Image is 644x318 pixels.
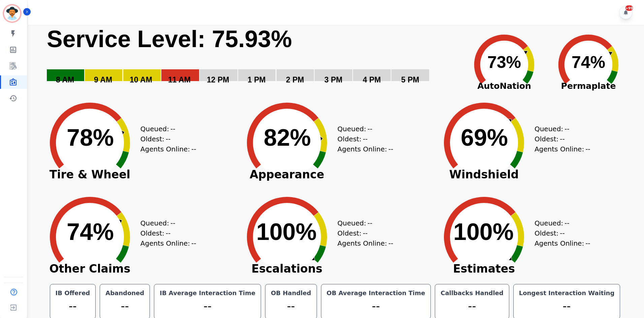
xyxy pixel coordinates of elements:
div: Oldest: [140,134,191,144]
text: 82% [264,125,311,151]
div: -- [54,298,92,315]
span: -- [166,228,170,238]
div: Abandoned [104,288,146,298]
div: Queued: [337,218,388,228]
div: Oldest: [337,228,388,238]
div: IB Offered [54,288,92,298]
text: 78% [67,125,114,151]
span: -- [585,238,590,248]
div: Queued: [140,124,191,134]
div: Oldest: [140,228,191,238]
text: 11 AM [168,75,191,84]
span: -- [166,134,170,144]
span: -- [585,144,590,154]
span: -- [170,218,175,228]
div: Oldest: [337,134,388,144]
span: Appearance [236,171,337,178]
div: Agents Online: [535,238,592,248]
div: Agents Online: [535,144,592,154]
text: Service Level: 75.93% [47,26,292,52]
text: 4 PM [363,75,381,84]
text: 2 PM [286,75,304,84]
div: -- [518,298,616,315]
text: 69% [461,125,508,151]
text: 12 PM [207,75,229,84]
text: 1 PM [248,75,266,84]
div: Queued: [535,124,585,134]
span: -- [388,144,393,154]
text: 100% [453,219,514,245]
div: -- [158,298,257,315]
div: OB Handled [269,288,312,298]
div: Agents Online: [140,238,198,248]
span: -- [170,124,175,134]
div: Queued: [535,218,585,228]
text: 5 PM [401,75,419,84]
span: Escalations [236,266,337,272]
span: Permaplate [546,80,631,93]
div: -- [325,298,427,315]
span: -- [565,218,569,228]
span: -- [367,124,372,134]
span: -- [367,218,372,228]
text: 10 AM [130,75,152,84]
div: Agents Online: [337,238,395,248]
span: Tire & Wheel [39,171,140,178]
text: 100% [256,219,317,245]
span: Other Claims [39,266,140,272]
span: -- [363,228,367,238]
div: -- [269,298,312,315]
span: AutoNation [462,80,546,93]
div: Agents Online: [337,144,395,154]
text: 74% [67,219,114,245]
span: -- [363,134,367,144]
span: -- [388,238,393,248]
div: OB Average Interaction Time [325,288,427,298]
svg: Service Level: 0% [46,25,461,94]
div: Queued: [140,218,191,228]
div: Queued: [337,124,388,134]
text: 9 AM [94,75,112,84]
text: 73% [487,53,521,72]
div: Agents Online: [140,144,198,154]
div: Longest Interaction Waiting [518,288,616,298]
div: Oldest: [535,228,585,238]
div: IB Average Interaction Time [158,288,257,298]
span: -- [565,124,569,134]
span: -- [560,228,565,238]
div: +99 [625,5,633,11]
div: Callbacks Handled [439,288,505,298]
img: Bordered avatar [4,5,20,22]
div: Oldest: [535,134,585,144]
span: Windshield [433,171,535,178]
text: 74% [572,53,605,72]
span: Estimates [433,266,535,272]
span: -- [191,144,196,154]
text: 8 AM [56,75,74,84]
div: -- [104,298,146,315]
text: 3 PM [324,75,343,84]
div: -- [439,298,505,315]
span: -- [191,238,196,248]
span: -- [560,134,565,144]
